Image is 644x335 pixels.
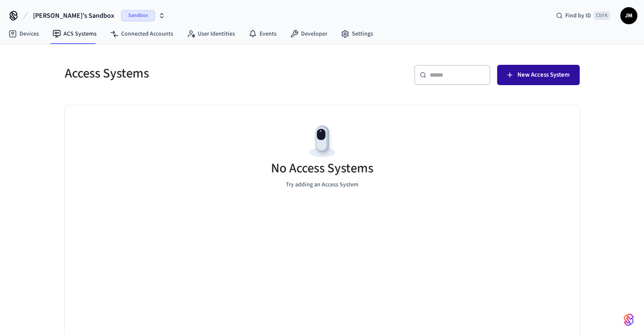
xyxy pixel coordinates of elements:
button: New Access System [497,65,580,85]
h5: No Access Systems [271,160,373,177]
span: Find by ID [565,11,591,20]
img: Devices Empty State [303,122,341,161]
a: ACS Systems [46,26,103,42]
button: JM [620,7,637,24]
span: Ctrl K [594,11,610,20]
div: Find by IDCtrl K [549,8,617,23]
img: SeamLogoGradient.69752ec5.svg [624,313,634,327]
a: Connected Accounts [103,26,180,42]
a: Settings [334,26,380,42]
span: New Access System [517,69,569,80]
h5: Access Systems [65,65,317,82]
a: Developer [283,26,334,42]
a: Devices [2,26,46,42]
a: User Identities [180,26,242,42]
p: Try adding an Access System [286,180,359,189]
span: Sandbox [121,10,155,21]
span: JM [621,8,636,23]
span: [PERSON_NAME]'s Sandbox [33,11,114,21]
a: Events [242,26,283,42]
